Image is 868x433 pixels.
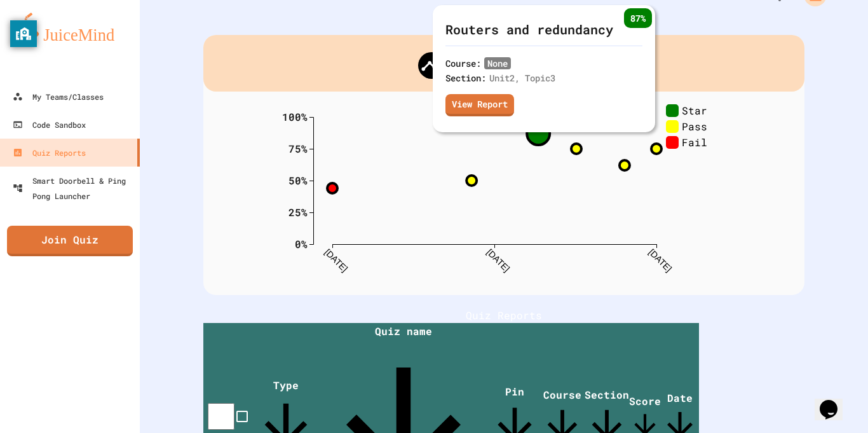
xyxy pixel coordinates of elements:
[203,308,804,323] h1: Quiz Reports
[295,237,308,250] text: 0%
[682,119,707,132] text: Pass
[10,20,37,47] button: privacy banner
[208,403,234,430] input: select all desserts
[445,94,514,116] a: View Report
[13,89,104,104] div: My Teams/Classes
[682,135,707,148] text: Fail
[815,382,855,420] iframe: chat widget
[13,13,127,46] img: logo-orange.svg
[288,141,308,155] text: 75%
[288,205,308,218] text: 25%
[13,173,135,203] div: Smart Doorbell & Ping Pong Launcher
[624,8,652,28] span: 87 %
[282,109,308,123] text: 100%
[445,72,486,84] span: Section:
[485,247,512,273] text: [DATE]
[13,117,86,132] div: Code Sandbox
[489,72,555,84] span: Unit 2 , Topic 3
[13,145,86,160] div: Quiz Reports
[203,35,804,92] div: Quiz Scores
[445,57,481,69] span: Course:
[682,103,707,116] text: Star
[288,173,308,186] text: 50%
[323,247,349,273] text: [DATE]
[7,226,133,256] a: Join Quiz
[647,247,674,273] text: [DATE]
[445,21,613,38] span: Routers and redundancy
[484,57,511,69] span: None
